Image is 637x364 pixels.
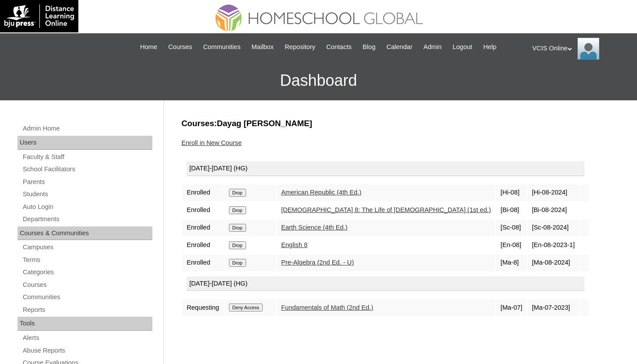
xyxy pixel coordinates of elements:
a: Parents [22,177,152,187]
input: Drop [229,224,246,232]
span: Home [140,42,157,52]
img: logo-white.png [4,4,74,28]
span: Help [483,42,496,52]
a: Courses [164,42,197,52]
td: [Bi-08] [496,202,527,219]
a: Campuses [22,242,152,253]
div: Users [18,136,152,150]
td: [En-08-2023-1] [528,237,579,254]
td: Enrolled [182,202,223,219]
a: Home [136,42,162,52]
td: Enrolled [182,184,223,201]
span: Contacts [326,42,352,52]
a: Departments [22,214,152,225]
a: Logout [448,42,477,52]
span: Admin [423,42,442,52]
a: Categories [22,267,152,278]
div: VCIS Online [532,38,628,60]
div: [DATE]-[DATE] (HG) [187,161,584,176]
a: Auto Login [22,201,152,212]
span: Courses [168,42,192,52]
td: [Sc-08] [496,219,527,236]
td: [Ma-08-2024] [528,254,579,271]
a: Calendar [382,42,417,52]
span: Mailbox [252,42,274,52]
td: Enrolled [182,219,223,236]
input: Drop [229,206,246,214]
h3: Dashboard [4,61,633,100]
td: [En-08] [496,237,527,254]
div: Tools [18,317,152,331]
h3: Courses:Dayag [PERSON_NAME] [181,118,615,129]
a: Enroll in New Course [181,139,242,146]
a: School Facilitators [22,164,152,175]
input: Drop [229,259,246,267]
a: Mailbox [247,42,278,52]
td: [Ma-07-2023] [528,299,579,316]
a: Communities [199,42,245,52]
img: VCIS Online Admin [577,38,599,60]
a: Repository [280,42,320,52]
td: [Hi-08] [496,184,527,201]
a: [DEMOGRAPHIC_DATA] 8: The Life of [DEMOGRAPHIC_DATA] (1st ed.) [281,206,491,213]
span: Repository [285,42,315,52]
a: Admin Home [22,123,152,134]
td: Enrolled [182,254,223,271]
a: Abuse Reports [22,345,152,356]
td: Requesting [182,299,223,316]
td: [Sc-08-2024] [528,219,579,236]
a: Courses [22,279,152,290]
a: Students [22,189,152,200]
td: [Ma-8] [496,254,527,271]
span: Logout [453,42,472,52]
td: [Hi-08-2024] [528,184,579,201]
a: Reports [22,304,152,315]
input: Drop [229,189,246,197]
a: Communities [22,292,152,303]
a: Help [479,42,501,52]
a: Earth Science (4th Ed.) [281,224,348,231]
a: American Republic (4th Ed.) [281,189,361,196]
div: [DATE]-[DATE] (HG) [187,276,584,291]
span: Blog [362,42,375,52]
input: Deny Access [229,304,263,311]
span: Communities [203,42,241,52]
td: [Ma-07] [496,299,527,316]
a: Fundamentals of Math (2nd Ed.) [281,304,373,311]
a: Blog [358,42,380,52]
div: Courses & Communities [18,226,152,240]
a: Faculty & Staff [22,152,152,163]
a: Alerts [22,332,152,343]
a: Pre-Algebra (2nd Ed. - U) [281,259,354,266]
a: English 8 [281,241,307,248]
input: Drop [229,241,246,249]
td: [Bi-08-2024] [528,202,579,219]
a: Admin [419,42,446,52]
a: Terms [22,254,152,265]
span: Calendar [387,42,412,52]
a: Contacts [322,42,356,52]
td: Enrolled [182,237,223,254]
